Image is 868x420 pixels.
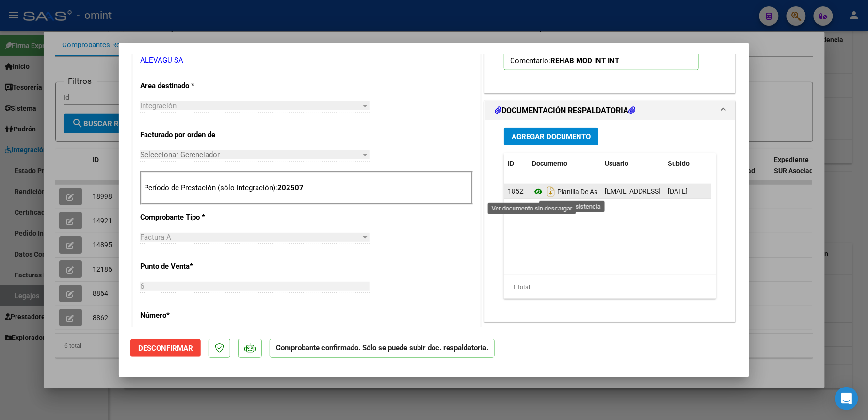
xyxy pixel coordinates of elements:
p: ALEVAGU SA [140,55,473,66]
p: Comprobante Tipo * [140,212,240,223]
datatable-header-cell: Usuario [601,153,664,174]
p: Comprobante confirmado. Sólo se puede subir doc. respaldatoria. [270,339,495,358]
datatable-header-cell: Subido [664,153,712,174]
p: Período de Prestación (sólo integración): [144,182,469,194]
span: Subido [668,160,690,167]
div: Open Intercom Messenger [835,387,858,410]
h1: DOCUMENTACIÓN RESPALDATORIA [495,105,635,116]
span: [EMAIL_ADDRESS][DOMAIN_NAME] - alevagu sa [605,187,750,195]
button: Desconfirmar [130,339,201,357]
button: Agregar Documento [504,128,598,145]
div: 1 total [504,275,716,299]
span: 18522 [508,187,527,195]
span: [DATE] [668,187,688,195]
span: Factura A [140,233,171,242]
strong: REHAB MOD INT INT [550,56,619,65]
span: Documento [532,160,567,167]
mat-expansion-panel-header: DOCUMENTACIÓN RESPALDATORIA [485,101,735,120]
span: Integración [140,101,177,110]
strong: 202507 [277,183,304,192]
span: Usuario [605,160,628,167]
span: ID [508,160,514,167]
span: Seleccionar Gerenciador [140,150,361,159]
i: Descargar documento [545,184,557,199]
span: Agregar Documento [512,132,591,141]
span: Desconfirmar [138,344,193,353]
div: DOCUMENTACIÓN RESPALDATORIA [485,120,735,322]
p: Area destinado * [140,81,240,92]
p: Facturado por orden de [140,129,240,141]
p: Punto de Venta [140,261,240,272]
p: Número [140,310,240,321]
datatable-header-cell: ID [504,153,528,174]
span: Comentario: [510,56,619,65]
span: Planilla De Asistencia [532,188,621,195]
datatable-header-cell: Documento [528,153,601,174]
